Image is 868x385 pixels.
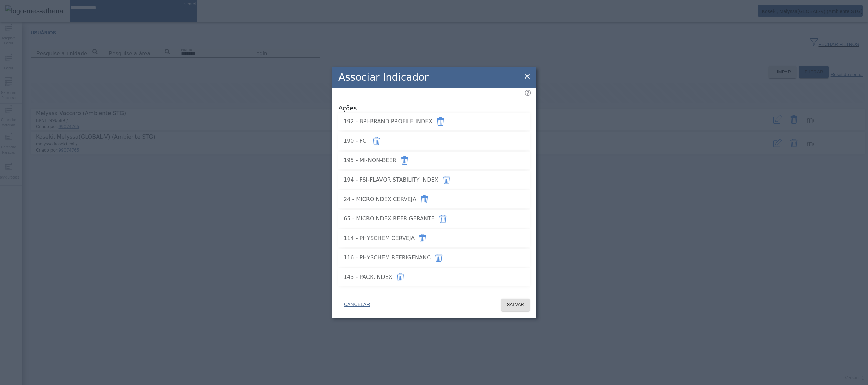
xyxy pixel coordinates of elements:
span: SALVAR [507,301,524,308]
span: Ações [338,103,530,113]
span: 190 - FCI [344,137,368,145]
span: 116 - PHYSCHEM REFRIGENANC [344,254,431,262]
span: 65 - MICROINDEX REFRIGERANTE [344,215,435,223]
button: SALVAR [501,299,530,311]
span: 192 - BPI-BRAND PROFILE INDEX [344,117,432,126]
span: 24 - MICROINDEX CERVEJA [344,195,416,203]
h2: Associar Indicador [338,70,429,85]
span: CANCELAR [344,301,370,308]
button: CANCELAR [338,299,375,311]
span: 114 - PHYSCHEM CERVEJA [344,234,415,242]
span: 143 - PACK.INDEX [344,273,392,281]
span: 194 - FSI-FLAVOR STABILITY INDEX [344,176,438,184]
span: 195 - MI-NON-BEER [344,156,396,165]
